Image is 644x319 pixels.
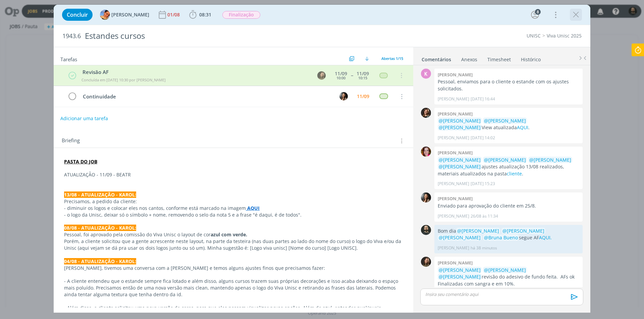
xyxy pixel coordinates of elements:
[527,32,541,39] a: UNISC
[222,11,260,19] span: Finalização
[438,245,469,251] p: [PERSON_NAME]
[471,213,498,219] span: 26/08 às 11:34
[64,191,136,198] strong: 13/08 - ATUALIZAÇÃO - KAROL:
[502,228,544,234] span: @[PERSON_NAME]
[222,11,261,19] button: Finalização
[64,238,403,251] p: Porém, a cliente solicitou que a gente acrescente neste layout, na parte da testeira (nas duas pa...
[471,135,495,141] span: [DATE] 14:02
[439,273,481,280] span: @[PERSON_NAME]
[547,32,582,39] a: Viva Unisc 2025
[421,147,431,157] img: B
[381,56,403,61] span: Abertas 1/15
[484,267,526,273] span: @[PERSON_NAME]
[438,181,469,187] p: [PERSON_NAME]
[438,150,473,156] b: [PERSON_NAME]
[539,234,552,241] a: AQUI.
[438,117,579,131] p: View atualizada .
[357,71,369,76] div: 11/09
[421,192,431,203] img: B
[64,278,403,298] p: - A cliente entendeu que o estande sempre fica lotado e além disso, alguns cursos trazem suas pró...
[100,10,149,20] button: L[PERSON_NAME]
[421,108,431,118] img: L
[64,158,97,165] a: PASTA DO JOB
[438,195,473,202] b: [PERSON_NAME]
[471,181,495,187] span: [DATE] 15:23
[439,157,481,163] span: @[PERSON_NAME]
[438,78,579,92] p: Pessoal, enviamos para o cliente o estande com os ajustes solicitados.
[357,94,369,99] div: 11/09
[438,213,469,219] p: [PERSON_NAME]
[439,124,481,131] span: @[PERSON_NAME]
[67,12,88,17] span: Concluir
[64,198,403,205] p: Precisamos, a pedido da cliente:
[438,157,579,177] p: ajustes atualização 13/08 realizados, materiais atualizados na pasta .
[82,28,363,44] div: Estandes cursos
[336,76,345,80] div: 10:00
[80,92,333,101] div: Continuidade
[471,96,495,102] span: [DATE] 16:44
[438,228,579,241] p: Bom dia segue AF
[529,157,571,163] span: @[PERSON_NAME]
[211,231,247,238] strong: azul com verde.
[60,112,108,125] button: Adicionar uma tarefa
[521,53,541,63] a: Histórico
[484,117,526,124] span: @[PERSON_NAME]
[530,9,540,20] button: 8
[438,203,579,209] p: Enviado para aprovação do cliente em 25/8.
[457,228,499,234] span: @[PERSON_NAME]
[64,171,403,178] p: ATUALIZAÇÃO - 11/09 - BEATR
[199,11,211,18] span: 08:31
[439,117,481,124] span: @[PERSON_NAME]
[167,12,181,17] div: 01/08
[484,234,518,241] span: @Bruna Bueno
[358,76,367,80] div: 10:15
[351,73,353,78] span: --
[484,157,526,163] span: @[PERSON_NAME]
[535,9,541,15] div: 8
[421,257,431,267] img: J
[438,281,579,287] p: Finalizadas com sangra e em 10%.
[438,72,473,78] b: [PERSON_NAME]
[438,96,469,102] p: [PERSON_NAME]
[64,231,403,238] p: Pessoal, foi aprovado pela comissão do Viva Unisc o layout de cor
[60,55,77,63] span: Tarefas
[247,205,260,211] strong: AQUI
[62,137,80,145] span: Briefing
[438,135,469,141] p: [PERSON_NAME]
[246,205,260,211] a: AQUI
[82,77,166,82] span: Concluída em [DATE] 10:30 por [PERSON_NAME]
[335,71,347,76] div: 11/09
[338,91,348,101] button: B
[421,53,451,63] a: Comentários
[461,56,477,63] div: Anexos
[64,258,136,264] strong: 04/08 - ATUALIZAÇÃO - KAROL:
[80,68,311,76] div: Revisão AF
[471,245,497,251] span: há 38 minutos
[438,260,473,266] b: [PERSON_NAME]
[439,234,481,241] span: @[PERSON_NAME]
[64,265,403,271] p: [PERSON_NAME], tivemos uma conversa com a [PERSON_NAME] e temos alguns ajustes finos que precisam...
[100,10,110,20] img: L
[64,305,403,318] p: - Além disso, a cliente solicitou uma nova versão de cores, para que eles possam visualizar novas...
[421,69,431,79] div: K
[517,124,528,131] a: AQUI
[487,53,511,63] a: Timesheet
[54,5,590,313] div: dialog
[111,12,149,17] span: [PERSON_NAME]
[339,92,348,100] img: B
[365,57,369,61] img: arrow-down.svg
[507,170,522,177] a: cliente
[62,9,93,21] button: Concluir
[438,111,473,117] b: [PERSON_NAME]
[64,212,403,218] p: - o logo da Unisc, deixar só o símbolo + nome, removendo o selo da nota 5 e a frase "é daqui, é d...
[64,225,136,231] strong: 08/08 - ATUALIZAÇÃO - KAROL:
[439,163,481,170] span: @[PERSON_NAME]
[421,225,431,235] img: P
[439,267,481,273] span: @[PERSON_NAME]
[64,205,403,212] p: - diminuir os logos e colocar eles nos cantos, conforme está marcado na imagem
[62,32,81,40] span: 1943.6
[187,9,213,20] button: 08:31
[438,267,579,281] p: revisão do adesivo de fundo feita. AFs ok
